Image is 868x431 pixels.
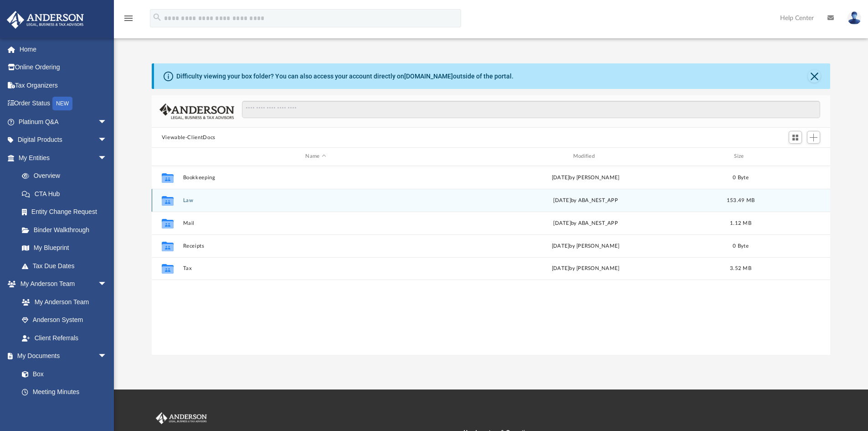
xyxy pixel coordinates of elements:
button: Law [183,197,448,203]
a: menu [123,17,134,24]
img: Anderson Advisors Platinum Portal [154,412,209,424]
a: CTA Hub [13,185,121,203]
a: My Documentsarrow_drop_down [6,347,116,365]
span: 1.12 MB [730,220,751,225]
a: Tax Organizers [6,76,121,94]
a: Digital Productsarrow_drop_down [6,131,121,149]
div: [DATE] by ABA_NEST_APP [452,196,718,204]
div: [DATE] by ABA_NEST_APP [452,219,718,227]
a: My Blueprint [13,239,116,257]
span: arrow_drop_down [98,131,116,150]
img: Anderson Advisors Platinum Portal [4,11,87,29]
button: Viewable-ClientDocs [162,134,216,142]
span: 0 Byte [733,175,749,180]
span: 0 Byte [733,243,749,248]
a: My Entitiesarrow_drop_down [6,149,121,167]
a: Platinum Q&Aarrow_drop_down [6,113,121,131]
span: arrow_drop_down [98,149,116,167]
button: Mail [183,220,448,226]
a: Entity Change Request [13,203,121,221]
span: 153.49 MB [727,197,755,203]
a: Client Referrals [13,329,116,347]
span: arrow_drop_down [98,113,116,131]
div: id [156,152,179,161]
span: 3.52 MB [730,266,751,271]
button: Close [808,70,821,83]
div: Difficulty viewing your box folder? You can also access your account directly on outside of the p... [176,72,514,81]
a: [DOMAIN_NAME] [404,73,453,80]
button: Add [807,131,821,144]
a: Anderson System [13,311,116,329]
a: My Anderson Teamarrow_drop_down [6,275,116,293]
a: Box [13,365,112,383]
div: id [763,152,827,161]
a: Online Ordering [6,58,121,77]
button: Switch to Grid View [789,131,802,144]
a: Binder Walkthrough [13,221,121,239]
a: Tax Due Dates [13,257,121,275]
span: arrow_drop_down [98,347,116,366]
a: Meeting Minutes [13,383,116,401]
div: grid [152,166,831,355]
i: menu [123,13,134,24]
div: Size [722,152,759,161]
div: [DATE] by [PERSON_NAME] [452,242,718,250]
div: [DATE] by [PERSON_NAME] [452,265,718,273]
div: NEW [52,97,72,110]
button: Tax [183,265,448,271]
button: Receipts [183,243,448,249]
div: [DATE] by [PERSON_NAME] [452,173,718,182]
img: User Pic [847,11,861,25]
a: Overview [13,167,121,185]
a: My Anderson Team [13,293,112,311]
a: Order StatusNEW [6,94,121,113]
input: Search files and folders [242,101,820,118]
i: search [152,12,162,22]
div: Modified [452,152,719,161]
button: Bookkeeping [183,175,448,181]
a: Home [6,40,121,58]
span: arrow_drop_down [98,275,116,294]
div: Name [182,152,448,161]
